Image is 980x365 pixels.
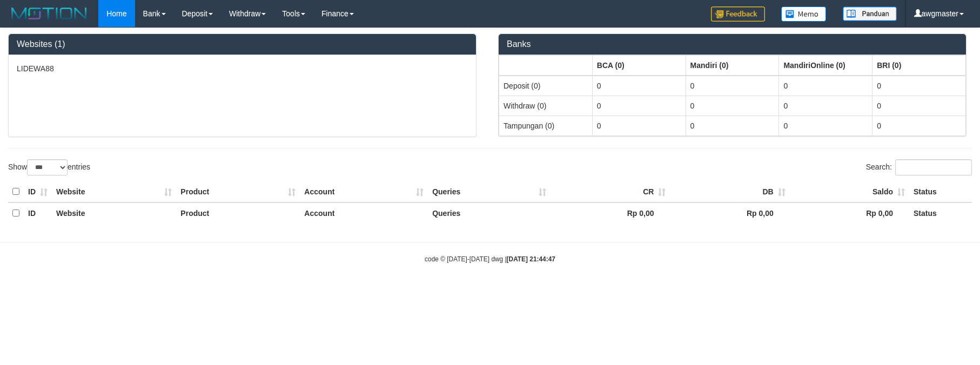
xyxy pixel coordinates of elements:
th: Queries [428,202,551,224]
th: Website [52,202,176,224]
td: 0 [779,96,872,116]
td: 0 [872,116,966,136]
td: 0 [592,76,686,96]
img: Button%20Memo.svg [781,6,827,22]
th: Rp 0,00 [551,202,670,224]
td: Deposit (0) [499,76,593,96]
td: 0 [686,76,779,96]
th: Queries [428,181,551,202]
th: Group: activate to sort column ascending [872,55,966,76]
td: Tampungan (0) [499,116,593,136]
th: Rp 0,00 [670,202,789,224]
td: 0 [686,96,779,116]
th: Group: activate to sort column ascending [592,55,686,76]
select: Showentries [27,159,68,175]
th: Account [300,202,428,224]
th: ID [24,202,52,224]
img: MOTION_logo.png [8,5,90,22]
td: 0 [779,116,872,136]
th: Saldo [790,181,909,202]
th: CR [551,181,670,202]
img: Feedback.jpg [711,6,765,22]
td: 0 [872,96,966,116]
th: ID [24,181,52,202]
th: DB [670,181,789,202]
th: Group: activate to sort column ascending [779,55,872,76]
th: Group: activate to sort column ascending [686,55,779,76]
input: Search: [895,159,972,175]
label: Search: [866,159,972,175]
th: Product [176,181,300,202]
th: Account [300,181,428,202]
strong: [DATE] 21:44:47 [507,255,555,263]
img: panduan.png [843,6,897,21]
small: code © [DATE]-[DATE] dwg | [425,255,555,263]
th: Rp 0,00 [790,202,909,224]
th: Status [909,202,972,224]
th: Website [52,181,176,202]
p: LIDEWA88 [17,63,468,74]
td: 0 [872,76,966,96]
td: 0 [779,76,872,96]
td: 0 [592,116,686,136]
th: Group: activate to sort column ascending [499,55,593,76]
td: 0 [592,96,686,116]
th: Product [176,202,300,224]
th: Status [909,181,972,202]
h3: Banks [507,39,958,49]
label: Show entries [8,159,90,175]
td: Withdraw (0) [499,96,593,116]
td: 0 [686,116,779,136]
h3: Websites (1) [17,39,468,49]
